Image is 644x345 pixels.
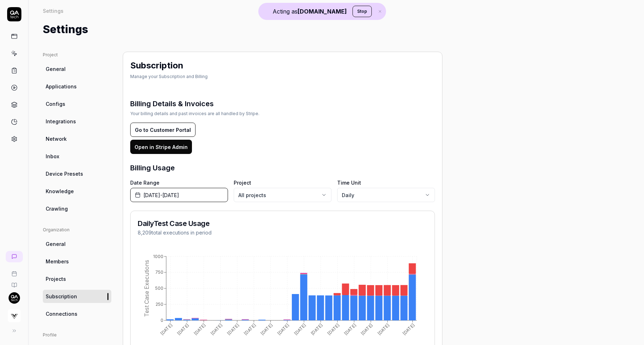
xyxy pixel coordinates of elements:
[138,218,212,229] h2: Daily Test Case Usage
[130,179,228,186] label: Date Range
[8,309,21,322] img: Virtusize Logo
[43,272,111,285] a: Projects
[43,227,111,233] div: Organization
[46,205,68,212] span: Crawling
[156,302,163,307] tspan: 250
[43,290,111,303] a: Subscription
[130,144,192,150] a: Open in Stripe Admin
[46,258,69,265] span: Members
[3,304,25,324] button: Virtusize Logo
[46,118,76,125] span: Integrations
[46,65,66,73] span: General
[310,322,324,336] tspan: [DATE]
[130,98,259,109] h3: Billing Details & Invoices
[46,275,66,283] span: Projects
[46,170,83,177] span: Device Presets
[226,322,240,336] tspan: [DATE]
[353,6,372,17] button: Stop
[43,150,111,163] a: Inbox
[43,307,111,320] a: Connections
[153,254,163,259] tspan: 1000
[234,179,331,186] label: Project
[130,140,192,154] button: Open in Stripe Admin
[209,322,223,336] tspan: [DATE]
[9,292,20,304] img: 7ccf6c19-61ad-4a6c-8811-018b02a1b829.jpg
[143,191,179,199] span: [DATE] - [DATE]
[43,7,64,14] div: Settings
[243,322,257,336] tspan: [DATE]
[343,322,357,336] tspan: [DATE]
[46,135,67,143] span: Network
[43,255,111,268] a: Members
[193,322,207,336] tspan: [DATE]
[43,185,111,198] a: Knowledge
[46,83,77,90] span: Applications
[6,251,23,262] a: New conversation
[130,163,175,173] h3: Billing Usage
[143,260,150,317] tspan: Test Case Executions
[3,265,25,277] a: Book a call with us
[130,110,259,117] div: Your billing details and past invoices are all handled by Stripe.
[43,62,111,76] a: General
[46,153,59,160] span: Inbox
[46,187,74,195] span: Knowledge
[46,293,77,300] span: Subscription
[130,188,228,202] button: [DATE]-[DATE]
[46,100,65,108] span: Configs
[155,285,163,291] tspan: 500
[293,322,307,336] tspan: [DATE]
[43,332,111,338] div: Profile
[46,310,77,318] span: Connections
[159,322,173,336] tspan: [DATE]
[3,277,25,288] a: Documentation
[276,322,290,336] tspan: [DATE]
[43,80,111,93] a: Applications
[46,240,66,248] span: General
[43,115,111,128] a: Integrations
[176,322,190,336] tspan: [DATE]
[43,237,111,251] a: General
[130,59,183,72] h2: Subscription
[130,123,196,137] button: Go to Customer Portal
[43,167,111,180] a: Device Presets
[155,269,163,275] tspan: 750
[402,322,416,336] tspan: [DATE]
[260,322,274,336] tspan: [DATE]
[360,322,374,336] tspan: [DATE]
[138,229,212,236] p: 8,209 total executions in period
[43,202,111,215] a: Crawling
[130,73,208,80] div: Manage your Subscription and Billing
[43,52,111,58] div: Project
[326,322,340,336] tspan: [DATE]
[43,97,111,110] a: Configs
[43,21,88,37] h1: Settings
[376,322,390,336] tspan: [DATE]
[43,132,111,145] a: Network
[337,179,435,186] label: Time Unit
[161,318,163,323] tspan: 0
